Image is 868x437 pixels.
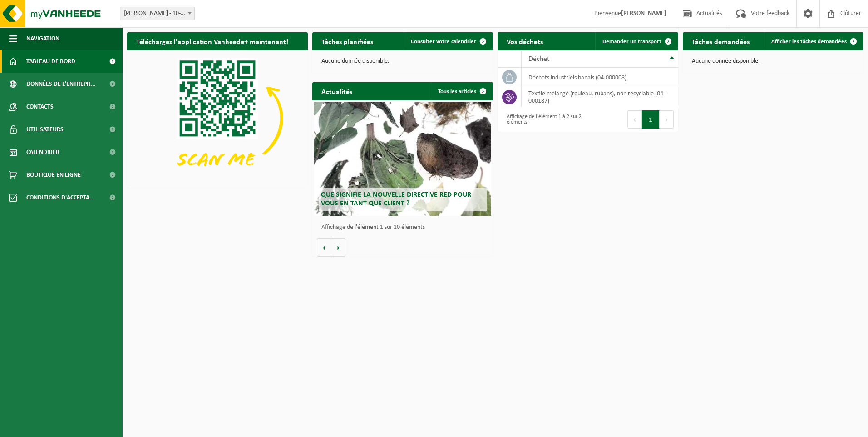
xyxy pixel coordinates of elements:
[321,224,488,231] p: Affichage de l'élément 1 sur 10 éléments
[26,27,59,50] span: Navigation
[331,238,345,257] button: Volgende
[595,32,677,50] a: Demander un transport
[621,10,666,17] strong: [PERSON_NAME]
[642,110,660,129] button: 1
[431,82,492,100] a: Tous les articles
[602,39,661,45] span: Demander un transport
[411,39,476,45] span: Consulter votre calendrier
[321,58,484,65] p: Aucune donnée disponible.
[26,118,64,141] span: Utilisateurs
[5,417,152,437] iframe: chat widget
[314,102,491,216] a: Que signifie la nouvelle directive RED pour vous en tant que client ?
[502,109,583,129] div: Affichage de l'élément 1 à 2 sur 2 éléments
[528,55,549,63] span: Déchet
[692,58,854,65] p: Aucune donnée disponible.
[26,164,81,186] span: Boutique en ligne
[317,238,331,257] button: Vorige
[522,87,678,107] td: textile mélangé (rouleau, rubans), non recyclable (04-000187)
[627,110,642,129] button: Previous
[26,95,54,118] span: Contacts
[26,141,59,164] span: Calendrier
[764,32,863,50] a: Afficher les tâches demandées
[312,32,382,50] h2: Tâches planifiées
[26,73,96,95] span: Données de l'entrepr...
[120,7,194,20] span: ELIS NORD - 10-788341
[522,68,678,87] td: déchets industriels banals (04-000008)
[127,32,297,50] h2: Téléchargez l'application Vanheede+ maintenant!
[660,110,674,129] button: Next
[312,82,361,100] h2: Actualités
[26,186,95,209] span: Conditions d'accepta...
[683,32,759,50] h2: Tâches demandées
[771,39,847,45] span: Afficher les tâches demandées
[120,7,195,20] span: ELIS NORD - 10-788341
[127,50,308,186] img: Download de VHEPlus App
[404,32,492,50] a: Consulter votre calendrier
[498,32,552,50] h2: Vos déchets
[321,191,471,207] span: Que signifie la nouvelle directive RED pour vous en tant que client ?
[26,50,75,73] span: Tableau de bord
